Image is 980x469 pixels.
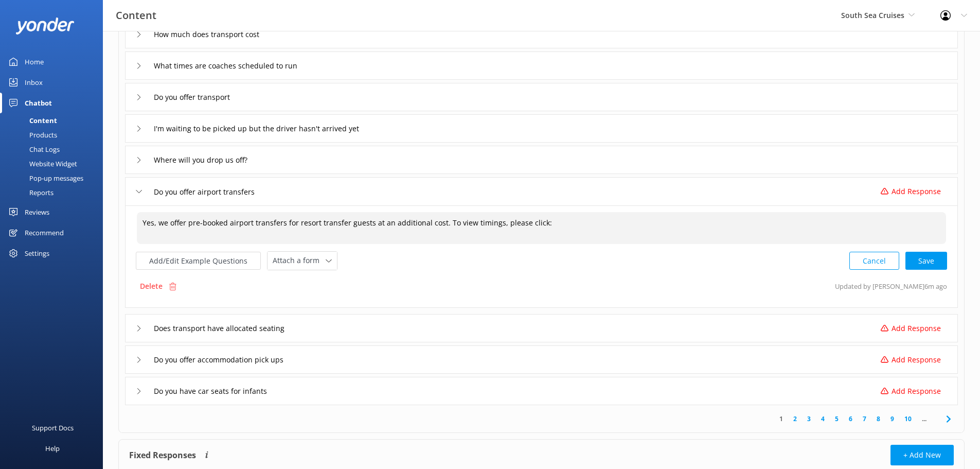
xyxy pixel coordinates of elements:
[885,414,899,424] a: 9
[892,323,941,334] p: Add Response
[892,186,941,197] p: Add Response
[25,202,49,222] div: Reviews
[841,10,904,20] span: South Sea Cruises
[6,128,103,142] a: Products
[25,72,43,93] div: Inbox
[136,252,261,270] button: Add/Edit Example Questions
[892,354,941,366] p: Add Response
[6,113,103,128] a: Content
[25,51,44,72] div: Home
[917,414,932,424] span: ...
[6,157,103,171] a: Website Widget
[6,171,103,185] a: Pop-up messages
[858,414,871,424] a: 7
[905,252,947,270] button: Save
[129,445,196,465] h4: Fixed Responses
[15,18,75,34] img: yonder-white-logo.png
[140,281,163,292] p: Delete
[6,142,60,157] div: Chat Logs
[899,414,917,424] a: 10
[6,185,103,200] a: Reports
[6,171,83,185] div: Pop-up messages
[273,255,326,266] span: Attach a form
[890,445,954,465] button: + Add New
[25,222,64,243] div: Recommend
[6,142,103,157] a: Chat Logs
[816,414,830,424] a: 4
[802,414,816,424] a: 3
[25,243,49,264] div: Settings
[137,212,946,244] textarea: Yes, we offer pre-booked airport transfers for resort transfer guests at an additional cost. To v...
[830,414,844,424] a: 5
[871,414,885,424] a: 8
[849,252,899,270] button: Cancel
[45,438,60,459] div: Help
[6,185,54,200] div: Reports
[25,93,52,113] div: Chatbot
[6,157,77,171] div: Website Widget
[116,7,156,24] h3: Content
[835,276,947,296] p: Updated by [PERSON_NAME] 6m ago
[892,386,941,397] p: Add Response
[32,418,74,438] div: Support Docs
[844,414,858,424] a: 6
[6,128,57,142] div: Products
[774,414,788,424] a: 1
[788,414,802,424] a: 2
[6,113,57,128] div: Content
